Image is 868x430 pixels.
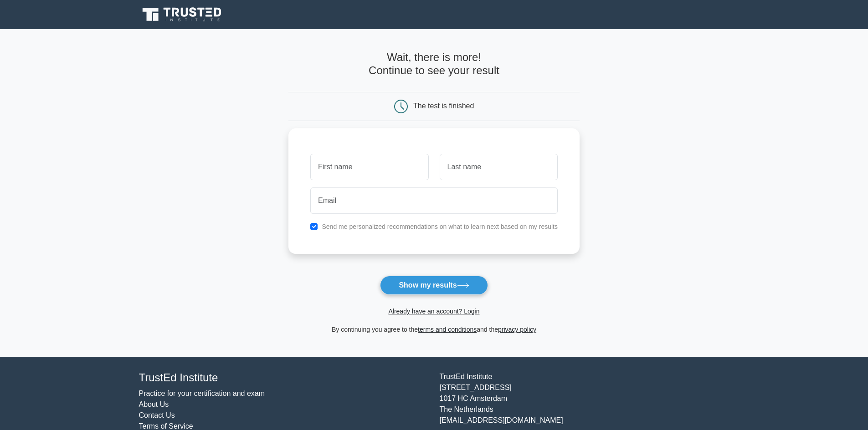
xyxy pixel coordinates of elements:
input: First name [310,154,428,180]
button: Show my results [380,276,488,295]
input: Last name [440,154,558,180]
div: By continuing you agree to the and the [283,324,585,335]
a: privacy policy [498,326,536,333]
a: Terms of Service [139,422,193,430]
h4: TrustEd Institute [139,371,429,384]
h4: Wait, there is more! Continue to see your result [288,51,580,77]
div: The test is finished [413,102,474,110]
label: Send me personalized recommendations on what to learn next based on my results [322,223,558,230]
input: Email [310,187,558,214]
a: Contact Us [139,411,175,419]
a: About Us [139,400,169,408]
a: Practice for your certification and exam [139,390,265,397]
a: terms and conditions [418,326,477,333]
a: Already have an account? Login [388,308,479,315]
